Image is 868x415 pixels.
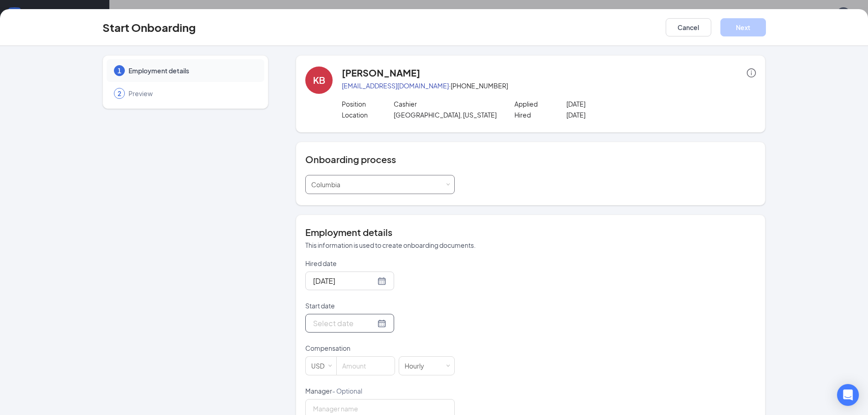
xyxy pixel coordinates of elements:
button: Cancel [666,18,711,36]
p: · [PHONE_NUMBER] [342,81,756,90]
span: Preview [128,89,255,98]
span: Columbia [311,180,340,189]
span: - Optional [332,387,362,395]
p: Manager [305,386,455,395]
p: Hired date [305,259,455,268]
h3: Start Onboarding [103,20,196,35]
h4: Employment details [305,226,756,239]
span: info-circle [747,68,756,77]
input: Select date [313,318,375,329]
p: Location [342,110,394,119]
div: Hourly [405,357,431,375]
p: Hired [514,110,566,119]
button: Next [720,18,766,36]
input: Amount [337,357,395,375]
h4: [PERSON_NAME] [342,67,420,79]
div: KB [313,74,325,87]
p: Compensation [305,343,455,353]
input: Sep 16, 2025 [313,275,375,287]
span: 2 [118,89,121,98]
p: Cashier [394,99,497,108]
h4: Onboarding process [305,153,756,166]
p: Position [342,99,394,108]
p: This information is used to create onboarding documents. [305,241,756,250]
p: [DATE] [566,99,670,108]
a: [EMAIL_ADDRESS][DOMAIN_NAME] [342,82,449,90]
div: Open Intercom Messenger [837,384,859,406]
p: [DATE] [566,110,670,119]
div: USD [311,357,331,375]
p: Start date [305,301,455,310]
span: 1 [118,66,121,75]
span: Employment details [128,66,255,75]
div: [object Object] [311,175,347,194]
p: [GEOGRAPHIC_DATA], [US_STATE] [394,110,497,119]
p: Applied [514,99,566,108]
